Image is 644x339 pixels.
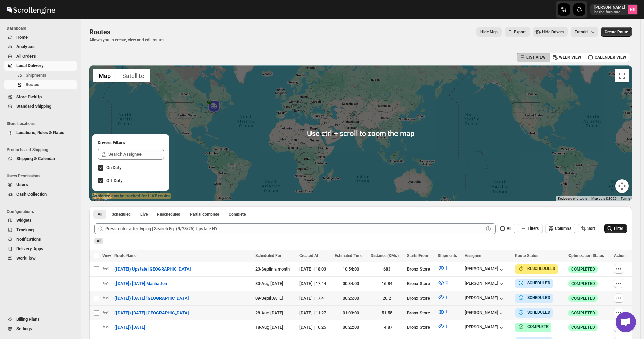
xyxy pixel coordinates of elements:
span: All Orders [16,54,36,59]
span: Products and Shipping [7,147,78,153]
span: Shipments [438,253,457,258]
button: Columns [545,224,575,233]
span: COMPLETED [571,281,595,286]
span: Configurations [7,209,78,214]
button: Delivery Apps [4,244,77,254]
div: 14.87 [371,324,403,331]
span: On Duty [106,165,121,170]
span: Partial complete [190,212,219,217]
div: [DATE] | 17:44 [299,280,330,287]
button: [PERSON_NAME] [465,295,505,302]
span: Scheduled [112,212,131,217]
span: 18-Aug | [DATE] [255,325,283,330]
span: Route Status [515,253,538,258]
span: Rescheduled [157,212,180,217]
button: Sort [578,224,599,233]
div: 10:54:00 [335,266,367,273]
button: SCHEDULED [518,294,550,301]
button: Tutorial [571,27,598,37]
button: 1 [434,292,452,303]
button: Show street map [93,69,116,82]
input: Press enter after typing | Search Eg. (9/23/25) Upstate NY [105,223,484,234]
span: Routes [26,82,39,87]
button: 1 [434,263,452,274]
div: 00:34:00 [335,280,367,287]
span: Hide Drivers [542,29,564,35]
span: All [96,239,101,243]
span: Store Locations [7,121,78,126]
div: [DATE] | 11:27 [299,310,330,316]
span: ([DATE]) Upstate [GEOGRAPHIC_DATA] [114,266,191,273]
span: COMPLETED [571,310,595,316]
span: Filters [528,226,539,231]
button: [PERSON_NAME] [465,310,505,317]
label: Assignee can be tracked for LIVE routes [92,193,171,199]
span: Widgets [16,218,32,223]
span: 2 [445,280,448,285]
button: Home [4,33,77,42]
span: Local Delivery [16,63,44,68]
div: [DATE] | 10:25 [299,324,330,331]
button: Shipping & Calendar [4,154,77,163]
button: Settings [4,324,77,334]
button: 1 [434,321,452,332]
button: [PERSON_NAME] [465,324,505,331]
span: Live [140,212,148,217]
div: Bronx Store [407,310,434,316]
span: Standard Shipping [16,104,51,109]
span: Store PickUp [16,94,42,99]
img: ScrollEngine [5,1,56,18]
span: Delivery Apps [16,246,43,251]
div: Bronx Store [407,324,434,331]
a: Terms [621,197,630,200]
button: Users [4,180,77,190]
button: WEEK VIEW [550,53,585,62]
h2: Drivers Filters [98,139,164,146]
span: Off Duty [106,178,122,183]
text: NB [630,7,635,12]
button: All Orders [4,52,77,61]
span: Settings [16,326,32,331]
button: 2 [434,277,452,288]
div: 01:03:00 [335,310,367,316]
span: Hide Map [480,29,498,35]
span: Sort [587,226,595,231]
button: Create Route [601,27,632,37]
span: Columns [555,226,571,231]
span: Action [614,253,626,258]
span: Assignee [465,253,481,258]
button: Show satellite imagery [116,69,150,82]
button: Routes [4,80,77,89]
button: CALENDER VIEW [585,53,630,62]
span: Cash Collection [16,192,47,197]
button: Export [505,27,530,37]
b: COMPLETE [527,324,549,329]
span: LIST VIEW [526,55,546,60]
button: All routes [93,210,106,219]
b: SCHEDULED [527,310,550,315]
div: 00:25:00 [335,295,367,302]
p: [PERSON_NAME] [594,5,625,10]
span: Starts From [407,253,428,258]
button: ([DATE]) Upstate [GEOGRAPHIC_DATA] [110,264,195,275]
a: Open this area in Google Maps (opens a new window) [91,192,113,201]
button: Analytics [4,42,77,52]
div: 16.84 [371,280,403,287]
span: ([DATE]) [DATE] [GEOGRAPHIC_DATA] [114,295,189,302]
span: Home [16,35,28,40]
p: basha-furniture [594,10,625,14]
span: WEEK VIEW [559,55,581,60]
button: [PERSON_NAME] [465,266,505,273]
button: Notifications [4,235,77,244]
span: 1 [445,309,448,314]
button: SCHEDULED [518,309,550,316]
span: ([DATE]) [DATE] [114,324,145,331]
span: Estimated Time [335,253,362,258]
button: [PERSON_NAME] [465,281,505,287]
span: Dashboard [7,26,78,31]
div: [DATE] | 18:03 [299,266,330,273]
span: 1 [445,265,448,271]
button: SCHEDULED [518,280,550,286]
